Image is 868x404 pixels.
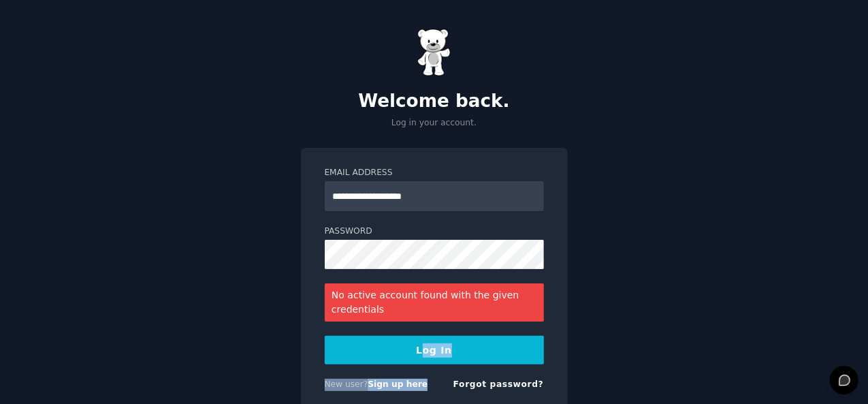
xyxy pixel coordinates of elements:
[325,336,544,364] button: Log In
[417,29,451,76] img: Gummy Bear
[453,379,544,389] a: Forgot password?
[325,167,544,179] label: Email Address
[301,117,568,129] p: Log in your account.
[368,379,428,389] a: Sign up here
[325,379,368,389] span: New user?
[325,226,544,238] label: Password
[325,283,544,322] div: No active account found with the given credentials
[301,91,568,112] h2: Welcome back.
